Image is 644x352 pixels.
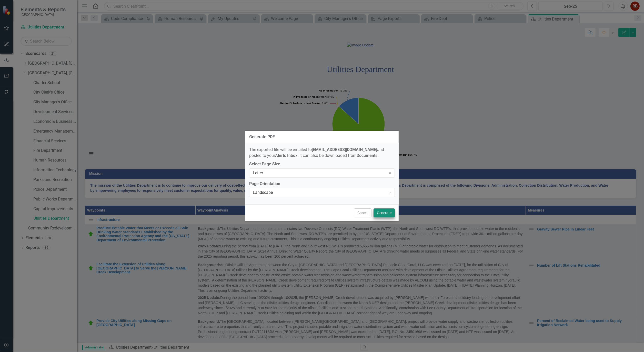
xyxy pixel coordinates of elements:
label: Select Page Size [249,161,395,167]
strong: Documents [357,153,377,158]
label: Page Orientation [249,181,395,187]
span: The exported file will be emailed to and posted to your . It can also be downloaded from . [249,147,384,158]
div: Generate PDF [249,135,275,139]
strong: Alerts Inbox [275,153,297,158]
div: Landscape [253,190,386,196]
div: Letter [253,170,386,176]
button: Generate [374,208,395,217]
strong: [EMAIL_ADDRESS][DOMAIN_NAME] [312,147,377,152]
button: Cancel [354,208,371,217]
